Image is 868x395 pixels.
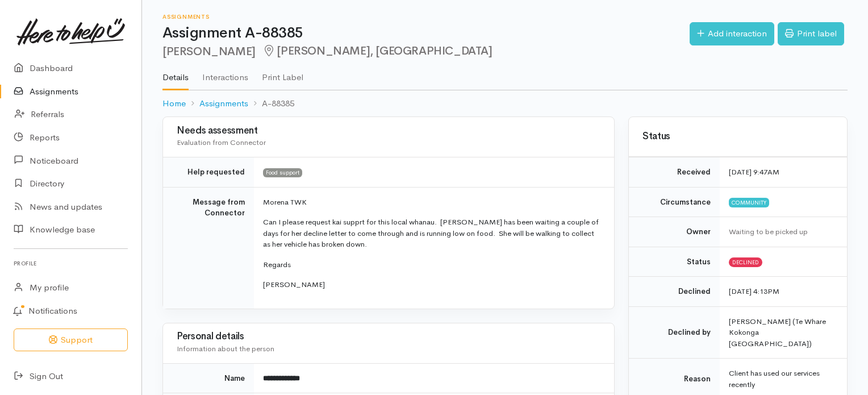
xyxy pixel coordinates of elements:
[202,57,248,89] a: Interactions
[162,25,690,41] h1: Assignment A-88385
[263,217,600,250] p: Can I please request kai supprt for this local whanau. [PERSON_NAME] has been waiting a couple of...
[778,22,844,45] a: Print label
[729,286,779,296] time: [DATE] 4:13PM
[177,138,266,147] span: Evaluation from Connector
[263,168,302,177] span: Food support
[248,97,294,110] li: A-88385
[629,187,720,217] td: Circumstance
[14,256,128,271] h6: Profile
[629,217,720,247] td: Owner
[162,97,186,110] a: Home
[177,331,600,342] h3: Personal details
[629,306,720,359] td: Declined by
[262,57,303,89] a: Print Label
[162,14,690,20] h6: Assignments
[177,344,274,354] span: Information about the person
[162,57,189,90] a: Details
[629,247,720,277] td: Status
[162,45,690,58] h2: [PERSON_NAME]
[629,277,720,307] td: Declined
[263,279,600,290] p: [PERSON_NAME]
[642,131,833,142] h3: Status
[690,22,774,45] a: Add interaction
[262,44,493,58] span: [PERSON_NAME], [GEOGRAPHIC_DATA]
[729,257,762,267] span: Declined
[177,126,600,136] h3: Needs assessment
[729,167,779,177] time: [DATE] 9:47AM
[163,363,254,393] td: Name
[263,197,600,208] p: Morena TWK
[720,306,847,359] td: [PERSON_NAME] (Te Whare Kokonga [GEOGRAPHIC_DATA])
[263,259,600,271] p: Regards
[729,226,833,238] div: Waiting to be picked up
[729,198,769,207] span: Community
[162,90,848,117] nav: breadcrumb
[163,157,254,188] td: Help requested
[163,187,254,309] td: Message from Connector
[199,97,248,110] a: Assignments
[14,329,128,352] button: Support
[629,157,720,188] td: Received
